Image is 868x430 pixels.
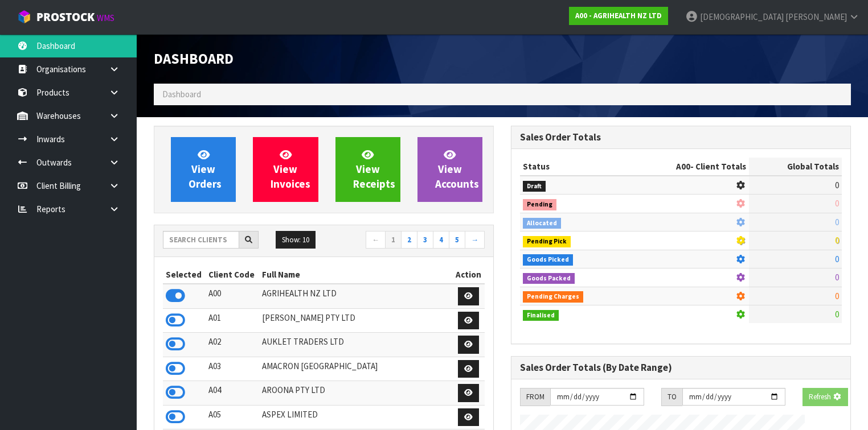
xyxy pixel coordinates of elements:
input: Search clients [163,231,239,249]
span: A00 [676,161,690,172]
span: [PERSON_NAME] [785,11,847,22]
nav: Page navigation [332,231,485,251]
td: AUKLET TRADERS LTD [259,333,452,357]
span: [DEMOGRAPHIC_DATA] [700,11,784,22]
a: A00 - AGRIHEALTH NZ LTD [569,7,668,25]
img: cube-alt.png [17,10,31,24]
span: 0 [835,235,839,246]
span: View Invoices [271,148,310,191]
th: - Client Totals [627,158,749,176]
a: 3 [417,231,433,249]
span: 0 [835,198,839,209]
span: View Accounts [435,148,479,191]
a: ViewOrders [171,137,236,202]
span: Pending Charges [523,291,583,303]
span: Dashboard [162,89,201,100]
a: 4 [433,231,449,249]
div: FROM [520,388,550,406]
td: A00 [206,284,259,308]
a: 2 [401,231,417,249]
td: AGRIHEALTH NZ LTD [259,284,452,308]
span: 0 [835,291,839,301]
a: → [465,231,485,249]
span: Pending [523,199,556,210]
a: 5 [449,231,465,249]
small: WMS [97,13,114,23]
span: Draft [523,181,546,192]
span: Finalised [523,310,559,321]
span: Pending Pick [523,236,571,247]
button: Show: 10 [276,231,316,249]
span: Dashboard [154,49,234,68]
td: A03 [206,357,259,381]
td: A05 [206,405,259,429]
h3: Sales Order Totals (By Date Range) [520,362,842,373]
div: TO [661,388,682,406]
a: ViewReceipts [335,137,400,202]
h3: Sales Order Totals [520,132,842,143]
span: 0 [835,180,839,191]
a: ViewInvoices [253,137,318,202]
span: Goods Picked [523,254,573,266]
span: View Receipts [353,148,395,191]
a: ← [366,231,386,249]
span: Allocated [523,218,561,229]
th: Action [452,266,485,284]
td: [PERSON_NAME] PTY LTD [259,308,452,333]
th: Selected [163,266,206,284]
th: Full Name [259,266,452,284]
a: 1 [385,231,402,249]
td: AMACRON [GEOGRAPHIC_DATA] [259,357,452,381]
span: ProStock [36,10,95,24]
button: Refresh [803,388,848,406]
th: Global Totals [749,158,842,176]
td: ASPEX LIMITED [259,405,452,429]
span: Goods Packed [523,273,575,284]
span: 0 [835,272,839,283]
span: 0 [835,217,839,228]
th: Client Code [206,266,259,284]
span: 0 [835,254,839,264]
a: ViewAccounts [417,137,482,202]
td: A02 [206,333,259,357]
span: View Orders [189,148,222,191]
td: A04 [206,381,259,406]
span: 0 [835,309,839,320]
th: Status [520,158,627,176]
td: AROONA PTY LTD [259,381,452,406]
strong: A00 - AGRIHEALTH NZ LTD [575,11,662,20]
td: A01 [206,308,259,333]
